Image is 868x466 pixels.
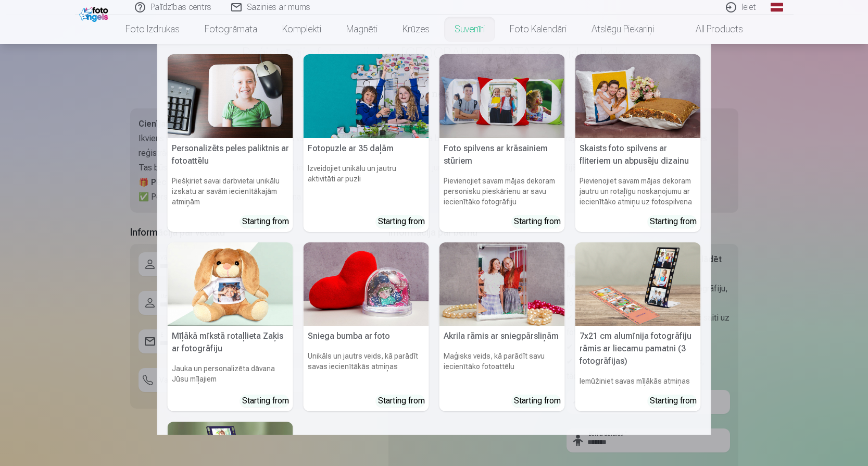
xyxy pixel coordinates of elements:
h6: Pievienojiet savam mājas dekoram jautru un rotaļīgu noskaņojumu ar iecienītāko atmiņu uz fotospil... [575,171,701,211]
h6: Maģisks veids, kā parādīt savu iecienītāko fotoattēlu [439,347,565,390]
img: Personalizēts peles paliktnis ar fotoattēlu [168,54,293,138]
a: Krūzes [390,15,442,44]
h5: 7x21 cm alumīnija fotogrāfiju rāmis ar liecamu pamatni (3 fotogrāfijas) [575,326,701,372]
h6: Unikāls un jautrs veids, kā parādīt savas iecienītākās atmiņas [304,347,429,390]
img: /fa1 [79,4,111,22]
h5: Sniega bumba ar foto [304,326,429,347]
img: 7x21 cm alumīnija fotogrāfiju rāmis ar liecamu pamatni (3 fotogrāfijas) [575,242,701,326]
h5: Fotopuzle ar 35 daļām [304,138,429,159]
a: Mīļākā mīkstā rotaļlieta Zaķis ar fotogrāfijuMīļākā mīkstā rotaļlieta Zaķis ar fotogrāfijuJauka u... [168,242,293,412]
div: Starting from [514,215,561,228]
h5: Mīļākā mīkstā rotaļlieta Zaķis ar fotogrāfiju [168,326,293,359]
h6: Pievienojiet savam mājas dekoram personisku pieskārienu ar savu iecienītāko fotogrāfiju [439,171,565,211]
div: Starting from [378,395,425,407]
img: Fotopuzle ar 35 daļām [304,54,429,138]
div: Starting from [514,395,561,407]
a: Skaists foto spilvens ar fliteriem un abpusēju dizainuSkaists foto spilvens ar fliteriem un abpus... [575,54,701,232]
h5: Foto spilvens ar krāsainiem stūriem [439,138,565,171]
a: Komplekti [270,15,334,44]
img: Foto spilvens ar krāsainiem stūriem [439,54,565,138]
h6: Izveidojiet unikālu un jautru aktivitāti ar puzli [304,159,429,211]
h6: Iemūžiniet savas mīļākās atmiņas [575,372,701,390]
a: 7x21 cm alumīnija fotogrāfiju rāmis ar liecamu pamatni (3 fotogrāfijas)7x21 cm alumīnija fotogrāf... [575,242,701,412]
a: Personalizēts peles paliktnis ar fotoattēluPersonalizēts peles paliktnis ar fotoattēluPiešķiriet ... [168,54,293,232]
div: Starting from [650,215,697,228]
a: Sniega bumba ar fotoSniega bumba ar fotoUnikāls un jautrs veids, kā parādīt savas iecienītākās at... [304,242,429,412]
h5: Personalizēts peles paliktnis ar fotoattēlu [168,138,293,171]
img: Sniega bumba ar foto [304,242,429,326]
a: Foto spilvens ar krāsainiem stūriemFoto spilvens ar krāsainiem stūriemPievienojiet savam mājas de... [439,54,565,232]
h5: Skaists foto spilvens ar fliteriem un abpusēju dizainu [575,138,701,171]
div: Starting from [242,215,289,228]
img: Skaists foto spilvens ar fliteriem un abpusēju dizainu [575,54,701,138]
a: Magnēti [334,15,390,44]
img: Mīļākā mīkstā rotaļlieta Zaķis ar fotogrāfiju [168,242,293,326]
a: Suvenīri [442,15,497,44]
img: Akrila rāmis ar sniegpārsliņām [439,242,565,326]
div: Starting from [378,215,425,228]
h5: Akrila rāmis ar sniegpārsliņām [439,326,565,347]
h6: Piešķiriet savai darbvietai unikālu izskatu ar savām iecienītākajām atmiņām [168,171,293,211]
a: All products [666,15,756,44]
a: Foto izdrukas [113,15,192,44]
a: Fotopuzle ar 35 daļāmFotopuzle ar 35 daļāmIzveidojiet unikālu un jautru aktivitāti ar puzliStarti... [304,54,429,232]
a: Fotogrāmata [192,15,270,44]
a: Akrila rāmis ar sniegpārsliņāmAkrila rāmis ar sniegpārsliņāmMaģisks veids, kā parādīt savu iecien... [439,242,565,412]
div: Starting from [650,395,697,407]
a: Foto kalendāri [497,15,579,44]
div: Starting from [242,395,289,407]
h6: Jauka un personalizēta dāvana Jūsu mīļajiem [168,359,293,390]
a: Atslēgu piekariņi [579,15,666,44]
